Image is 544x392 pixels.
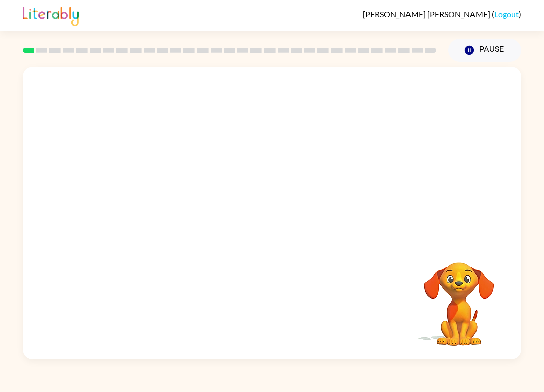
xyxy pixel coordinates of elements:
[363,9,521,19] div: ( )
[448,39,521,62] button: Pause
[494,9,519,19] a: Logout
[409,246,509,347] video: Your browser must support playing .mp4 files to use Literably. Please try using another browser.
[23,4,79,26] img: Literably
[363,9,492,19] span: [PERSON_NAME] [PERSON_NAME]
